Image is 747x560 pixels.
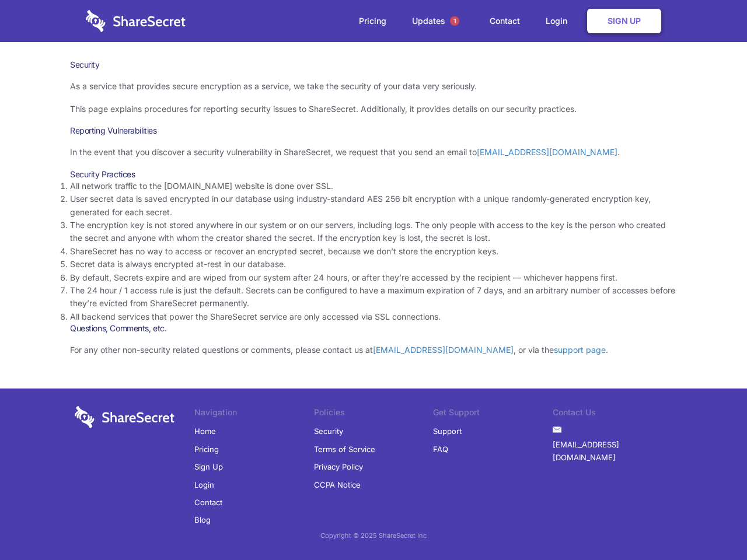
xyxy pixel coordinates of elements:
[194,422,216,440] a: Home
[70,192,677,219] li: User secret data is saved encrypted in our database using industry-standard AES 256 bit encryptio...
[314,406,434,422] li: Policies
[553,406,672,422] li: Contact Us
[70,344,677,356] p: For any other non-security related questions or comments, please contact us at , or via the .
[70,323,677,334] h3: Questions, Comments, etc.
[70,103,677,116] p: This page explains procedures for reporting security issues to ShareSecret. Additionally, it prov...
[314,458,363,475] a: Privacy Policy
[70,146,677,159] p: In the event that you discover a security vulnerability in ShareSecret, we request that you send ...
[194,476,214,494] a: Login
[70,180,677,192] li: All network traffic to the [DOMAIN_NAME] website is done over SSL.
[194,458,223,475] a: Sign Up
[534,3,585,39] a: Login
[478,3,532,39] a: Contact
[194,440,219,458] a: Pricing
[433,440,448,458] a: FAQ
[70,284,677,310] li: The 24 hour / 1 access rule is just the default. Secrets can be configured to have a maximum expi...
[373,345,514,355] a: [EMAIL_ADDRESS][DOMAIN_NAME]
[553,436,672,467] a: [EMAIL_ADDRESS][DOMAIN_NAME]
[587,9,661,33] a: Sign Up
[70,125,677,136] h3: Reporting Vulnerabilities
[70,169,677,180] h3: Security Practices
[450,16,459,26] span: 1
[554,345,606,355] a: support page
[86,10,186,32] img: logo-wordmark-white-trans-d4663122ce5f474addd5e946df7df03e33cb6a1c49d2221995e7729f52c070b2.svg
[433,422,462,440] a: Support
[70,219,677,245] li: The encryption key is not stored anywhere in our system or on our servers, including logs. The on...
[194,511,211,528] a: Blog
[70,245,677,258] li: ShareSecret has no way to access or recover an encrypted secret, because we don’t store the encry...
[75,406,174,428] img: logo-wordmark-white-trans-d4663122ce5f474addd5e946df7df03e33cb6a1c49d2221995e7729f52c070b2.svg
[433,406,553,422] li: Get Support
[70,80,677,93] p: As a service that provides secure encryption as a service, we take the security of your data very...
[314,422,343,440] a: Security
[194,406,314,422] li: Navigation
[70,60,677,70] h1: Security
[70,310,677,323] li: All backend services that power the ShareSecret service are only accessed via SSL connections.
[314,476,361,494] a: CCPA Notice
[477,147,617,157] a: [EMAIL_ADDRESS][DOMAIN_NAME]
[194,494,222,511] a: Contact
[314,440,375,458] a: Terms of Service
[70,271,677,284] li: By default, Secrets expire and are wiped from our system after 24 hours, or after they’re accesse...
[70,258,677,271] li: Secret data is always encrypted at-rest in our database.
[347,3,398,39] a: Pricing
